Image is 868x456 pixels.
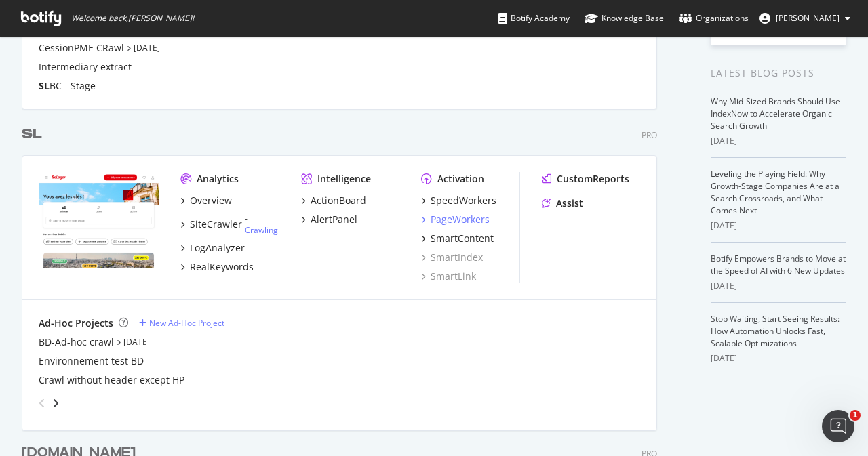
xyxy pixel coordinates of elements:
span: Yannick Laurent [776,12,840,24]
a: Why Mid-Sized Brands Should Use IndexNow to Accelerate Organic Search Growth [711,96,840,131]
div: PageWorkers [431,213,490,226]
a: SmartContent [421,232,494,245]
button: [PERSON_NAME] [749,7,861,29]
div: LogAnalyzer [190,241,245,255]
iframe: Intercom live chat [822,410,854,442]
a: Leveling the Playing Field: Why Growth-Stage Companies Are at a Search Crossroads, and What Comes... [711,168,840,216]
a: Assist [542,196,583,210]
a: LogAnalyzer [180,241,245,255]
div: Latest Blog Posts [711,66,846,81]
div: Analytics [197,172,239,186]
a: SiteCrawler- Crawling [180,213,278,236]
a: AlertPanel [301,213,357,226]
div: Assist [556,196,583,210]
div: Intelligence [317,172,371,186]
div: AlertPanel [311,213,357,226]
div: SpeedWorkers [431,194,496,207]
a: Stop Waiting, Start Seeing Results: How Automation Unlocks Fast, Scalable Optimizations [711,313,840,349]
div: angle-right [51,396,60,410]
img: seloger.com [39,172,159,268]
div: BC - Stage [39,79,96,93]
b: SL [22,127,42,141]
div: RealKeywords [190,260,254,274]
div: Organizations [679,12,749,25]
a: Crawling [245,224,278,236]
div: Activation [437,172,484,186]
b: SL [39,79,50,92]
a: ActionBoard [301,194,366,207]
a: Environnement test BD [39,354,144,368]
div: Overview [190,194,232,207]
div: angle-left [33,392,51,414]
a: Intermediary extract [39,60,132,74]
div: Botify Academy [498,12,570,25]
div: [DATE] [711,220,846,232]
div: SiteCrawler [190,217,242,231]
a: SL [22,125,47,144]
div: SmartContent [431,232,494,245]
a: Overview [180,194,232,207]
a: [DATE] [123,336,150,348]
a: Botify Empowers Brands to Move at the Speed of AI with 6 New Updates [711,253,846,276]
a: CustomReports [542,172,629,186]
a: [DATE] [134,42,160,54]
a: RealKeywords [180,260,254,274]
a: New Ad-Hoc Project [139,317,224,329]
span: Welcome back, [PERSON_NAME] ! [71,13,194,24]
a: SmartLink [421,270,476,283]
div: [DATE] [711,135,846,147]
div: Knowledge Base [585,12,664,25]
div: [DATE] [711,280,846,292]
a: Crawl without header except HP [39,373,184,387]
a: SmartIndex [421,251,483,264]
a: BD-Ad-hoc crawl [39,335,114,349]
span: 1 [850,410,861,421]
div: CustomReports [557,172,629,186]
div: Pro [642,129,657,141]
a: PageWorkers [421,213,490,226]
a: SpeedWorkers [421,194,496,207]
div: ActionBoard [311,194,366,207]
div: - [245,213,278,236]
a: SLBC - Stage [39,79,96,93]
div: [DATE] [711,352,846,365]
a: CessionPME CRawl [39,41,124,55]
div: Ad-Hoc Projects [39,316,113,330]
div: New Ad-Hoc Project [149,317,224,329]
